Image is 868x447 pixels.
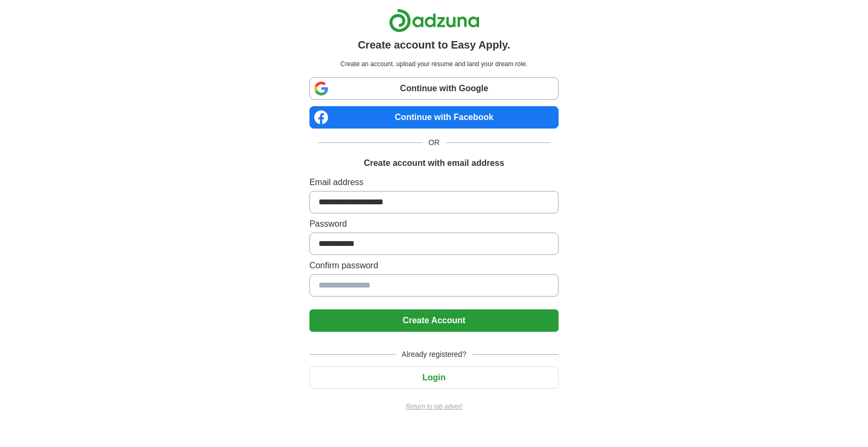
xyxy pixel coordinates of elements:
img: Adzuna logo [389,9,480,33]
a: Login [309,373,559,382]
h1: Create account to Easy Apply. [358,37,511,53]
label: Email address [309,176,559,189]
button: Create Account [309,309,559,332]
a: Continue with Google [309,77,559,100]
span: Already registered? [395,349,473,360]
button: Login [309,366,559,389]
label: Confirm password [309,259,559,272]
a: Continue with Facebook [309,106,559,129]
span: OR [422,137,446,148]
h1: Create account with email address [364,157,504,170]
p: Create an account, upload your resume and land your dream role. [312,59,556,69]
label: Password [309,218,559,230]
a: Return to job advert [309,402,559,411]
